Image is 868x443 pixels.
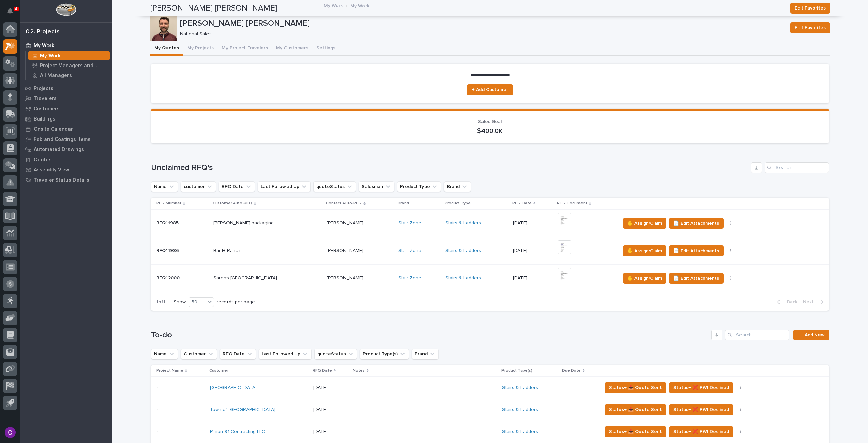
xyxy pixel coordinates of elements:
[445,248,481,254] a: Stairs & Ladders
[673,274,719,282] span: 📄 Edit Attachments
[189,299,205,306] div: 30
[313,407,348,413] p: [DATE]
[258,181,311,192] button: Last Followed Up
[605,426,666,437] button: Status→ 📤 Quote Sent
[180,19,785,29] p: [PERSON_NAME] [PERSON_NAME]
[313,429,348,435] p: [DATE]
[353,407,472,413] p: -
[151,264,829,292] tr: RFQ12000RFQ12000 Sarens [GEOGRAPHIC_DATA]Sarens [GEOGRAPHIC_DATA] [PERSON_NAME][PERSON_NAME] Stai...
[34,157,52,163] p: Quotes
[151,237,829,264] tr: RFQ11986RFQ11986 Bar H RanchBar H Ranch [PERSON_NAME][PERSON_NAME] Stair Zone Stairs & Ladders [D...
[40,73,72,79] p: All Managers
[272,41,312,56] button: My Customers
[398,200,409,207] p: Brand
[445,200,471,207] p: Product Type
[40,53,61,59] p: My Work
[15,6,17,11] p: 4
[217,299,255,305] p: records per page
[725,330,789,340] input: Search
[327,274,365,281] p: [PERSON_NAME]
[8,8,17,19] div: Notifications4
[20,114,112,124] a: Buildings
[213,274,278,281] p: Sarens [GEOGRAPHIC_DATA]
[353,429,472,435] p: -
[783,299,797,305] span: Back
[502,407,538,413] a: Stairs & Ladders
[213,200,252,207] p: Customer Auto-RFQ
[772,299,800,305] button: Back
[156,274,181,281] p: RFQ12000
[501,367,532,374] p: Product Type(s)
[795,24,826,32] span: Edit Favorites
[150,41,183,56] button: My Quotes
[40,63,107,69] p: Project Managers and Engineers
[156,367,183,374] p: Project Name
[353,385,472,391] p: -
[34,167,69,173] p: Assembly View
[34,106,60,112] p: Customers
[609,428,662,436] span: Status→ 📤 Quote Sent
[790,22,830,33] button: Edit Favorites
[151,349,178,359] button: Name
[673,406,729,414] span: Status→ ❌ PWI Declined
[3,4,17,18] button: Notifications
[34,126,73,132] p: Onsite Calendar
[673,219,719,227] span: 📄 Edit Attachments
[412,349,439,359] button: Brand
[398,220,421,226] a: Stair Zone
[513,275,552,281] p: [DATE]
[151,377,829,399] tr: -- [GEOGRAPHIC_DATA] [DATE]-Stairs & Ladders -Status→ 📤 Quote SentStatus→ ❌ PWI Declined
[26,61,112,70] a: Project Managers and Engineers
[151,421,829,443] tr: -- Pinion 91 Contracting LLC [DATE]-Stairs & Ladders -Status→ 📤 Quote SentStatus→ ❌ PWI Declined
[259,349,312,359] button: Last Followed Up
[313,385,348,391] p: [DATE]
[34,86,53,92] p: Projects
[359,181,394,192] button: Salesman
[180,31,782,37] p: National Sales
[609,384,662,392] span: Status→ 📤 Quote Sent
[562,367,581,374] p: Due Date
[502,385,538,391] a: Stairs & Ladders
[213,246,242,254] p: Bar H Ranch
[210,407,275,413] a: Town of [GEOGRAPHIC_DATA]
[151,209,829,237] tr: RFQ11985RFQ11985 [PERSON_NAME] packaging[PERSON_NAME] packaging [PERSON_NAME][PERSON_NAME] Stair ...
[219,181,255,192] button: RFQ Date
[800,299,829,305] button: Next
[210,429,265,435] a: Pinion 91 Contracting LLC
[313,181,356,192] button: quoteStatus
[314,349,357,359] button: quoteStatus
[151,181,178,192] button: Name
[467,84,513,95] a: + Add Customer
[669,426,733,437] button: Status→ ❌ PWI Declined
[360,349,409,359] button: Product Type(s)
[627,274,662,282] span: ✋ Assign/Claim
[327,219,365,226] p: [PERSON_NAME]
[151,163,748,173] h1: Unclaimed RFQ's
[34,116,55,122] p: Buildings
[20,104,112,114] a: Customers
[313,367,332,374] p: RFQ Date
[34,96,57,102] p: Travelers
[502,429,538,435] a: Stairs & Ladders
[350,2,369,9] p: My Work
[151,294,171,311] p: 1 of 1
[669,273,724,284] button: 📄 Edit Attachments
[312,41,339,56] button: Settings
[609,406,662,414] span: Status→ 📤 Quote Sent
[765,162,829,173] input: Search
[20,83,112,93] a: Projects
[324,1,343,9] a: My Work
[20,93,112,104] a: Travelers
[605,382,666,393] button: Status→ 📤 Quote Sent
[156,246,180,254] p: RFQ11986
[623,218,666,229] button: ✋ Assign/Claim
[444,181,471,192] button: Brand
[353,367,365,374] p: Notes
[20,175,112,185] a: Traveler Status Details
[156,406,159,413] p: -
[803,299,818,305] span: Next
[26,28,60,36] div: 02. Projects
[20,124,112,134] a: Onsite Calendar
[398,248,421,254] a: Stair Zone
